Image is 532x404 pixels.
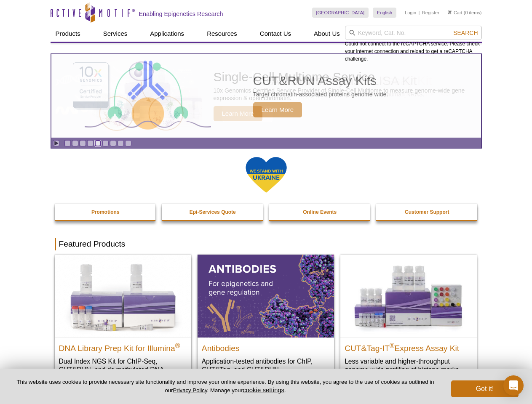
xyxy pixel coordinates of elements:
sup: ® [175,342,180,349]
a: [GEOGRAPHIC_DATA] [312,8,369,18]
a: Go to slide 9 [125,140,131,146]
a: All Antibodies Antibodies Application-tested antibodies for ChIP, CUT&Tag, and CUT&RUN. [198,255,334,382]
a: Go to slide 2 [72,140,78,146]
button: cookie settings [243,386,284,393]
button: Got it! [451,380,519,397]
img: CUT&Tag-IT® Express Assay Kit [340,255,477,337]
a: Epi-Services Quote [162,204,264,220]
input: Keyword, Cat. No. [345,26,482,40]
a: DNA Library Prep Kit for Illumina DNA Library Prep Kit for Illumina® Dual Index NGS Kit for ChIP-... [55,255,191,391]
a: English [373,8,396,18]
strong: Epi-Services Quote [190,209,236,215]
p: This website uses cookies to provide necessary site functionality and improve your online experie... [13,378,437,394]
strong: Online Events [303,209,337,215]
a: Register [422,10,439,16]
a: Privacy Policy [173,387,207,393]
button: Search [451,29,480,37]
a: Services [98,26,133,42]
h2: CUT&Tag-IT Express Assay Kit [345,340,473,353]
a: Go to slide 1 [64,140,71,146]
h2: DNA Library Prep Kit for Illumina [59,340,187,353]
a: CUT&Tag-IT® Express Assay Kit CUT&Tag-IT®Express Assay Kit Less variable and higher-throughput ge... [340,255,477,382]
img: We Stand With Ukraine [245,156,287,194]
a: Go to slide 4 [87,140,94,146]
a: Products [51,26,86,42]
h2: Featured Products [55,238,478,250]
a: Go to slide 5 [95,140,101,146]
p: Application-tested antibodies for ChIP, CUT&Tag, and CUT&RUN. [202,357,330,374]
img: Your Cart [448,10,452,14]
a: Applications [145,26,189,42]
a: Go to slide 3 [80,140,86,146]
a: Promotions [55,204,157,220]
img: DNA Library Prep Kit for Illumina [55,255,191,337]
strong: Customer Support [405,209,449,215]
a: Login [405,10,416,16]
a: Go to slide 6 [102,140,109,146]
a: Online Events [269,204,371,220]
li: (0 items) [448,8,482,18]
p: Less variable and higher-throughput genome-wide profiling of histone marks​. [345,357,473,374]
a: Contact Us [255,26,296,42]
span: Search [453,29,478,36]
li: | [419,8,420,18]
strong: Promotions [91,209,120,215]
a: Cart [448,10,462,16]
img: All Antibodies [198,255,334,337]
a: Go to slide 7 [110,140,116,146]
a: About Us [309,26,345,42]
h2: Antibodies [202,340,330,353]
div: Could not connect to the reCAPTCHA service. Please check your internet connection and reload to g... [345,26,482,63]
a: Toggle autoplay [53,140,59,146]
p: Dual Index NGS Kit for ChIP-Seq, CUT&RUN, and ds methylated DNA assays. [59,357,187,383]
a: Customer Support [376,204,478,220]
div: Open Intercom Messenger [503,375,524,396]
h2: Enabling Epigenetics Research [139,10,223,18]
sup: ® [390,342,395,349]
a: Go to slide 8 [118,140,124,146]
a: Resources [202,26,242,42]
